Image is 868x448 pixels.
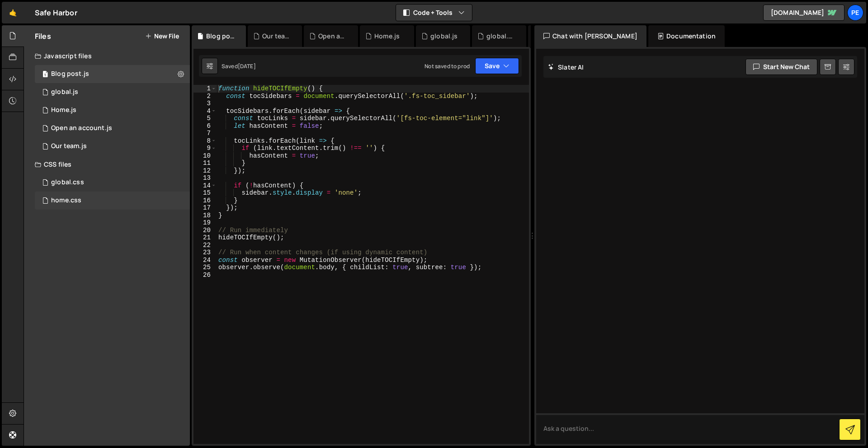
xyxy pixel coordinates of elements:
[193,242,217,249] div: 22
[193,85,217,93] div: 1
[145,33,179,40] button: New File
[24,155,190,173] div: CSS files
[193,122,217,130] div: 6
[193,93,217,100] div: 2
[42,71,48,79] span: 1
[35,173,190,191] div: 16385/45328.css
[222,62,256,70] div: Saved
[51,106,76,114] div: Home.js
[193,130,217,137] div: 7
[548,63,584,71] h2: Slater AI
[396,5,472,21] button: Code + Tools
[193,204,217,212] div: 17
[51,178,84,187] div: global.css
[193,100,217,107] div: 3
[51,88,78,96] div: global.js
[193,137,217,145] div: 8
[745,59,817,75] button: Start new chat
[193,234,217,242] div: 21
[51,70,89,78] div: Blog post.js
[486,32,515,41] div: global.css
[24,47,190,65] div: Javascript files
[35,7,77,18] div: Safe Harbor
[193,271,217,279] div: 26
[430,32,458,41] div: global.js
[193,152,217,160] div: 10
[193,212,217,219] div: 18
[51,124,112,132] div: Open an account.js
[763,5,844,21] a: [DOMAIN_NAME]
[193,182,217,190] div: 14
[193,167,217,175] div: 12
[425,62,470,70] div: Not saved to prod
[193,197,217,205] div: 16
[193,264,217,271] div: 25
[193,227,217,234] div: 20
[2,2,24,23] a: 🤙
[35,119,190,137] div: 16385/45136.js
[51,196,81,205] div: home.css
[193,115,217,122] div: 5
[35,31,51,41] h2: Files
[193,249,217,257] div: 23
[648,25,725,47] div: Documentation
[35,191,190,210] div: 16385/45146.css
[318,32,347,41] div: Open an account.js
[238,62,256,70] div: [DATE]
[35,65,190,83] div: 16385/45865.js
[193,145,217,152] div: 9
[193,174,217,182] div: 13
[193,257,217,264] div: 24
[206,32,235,41] div: Blog post.js
[35,83,190,101] div: 16385/45478.js
[35,101,190,119] div: 16385/44326.js
[262,32,291,41] div: Our team.js
[847,5,863,21] a: Pe
[534,25,646,47] div: Chat with [PERSON_NAME]
[35,137,190,155] div: 16385/45046.js
[193,219,217,227] div: 19
[193,159,217,167] div: 11
[193,189,217,197] div: 15
[193,107,217,115] div: 4
[374,32,400,41] div: Home.js
[475,58,519,74] button: Save
[51,142,87,150] div: Our team.js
